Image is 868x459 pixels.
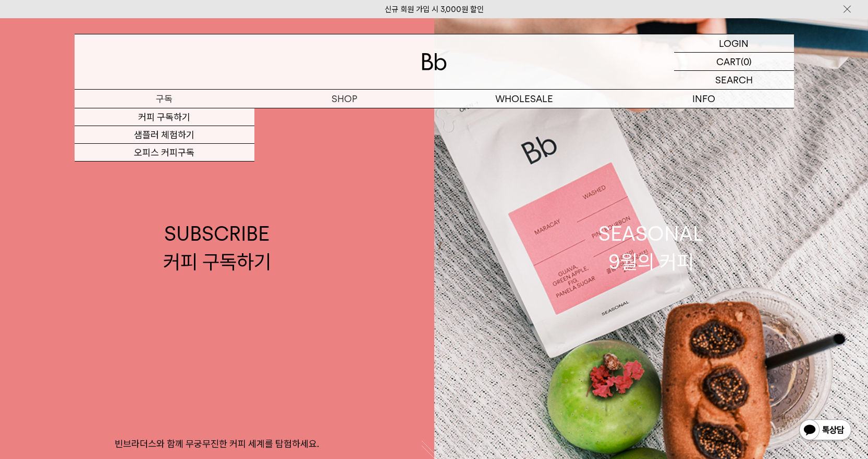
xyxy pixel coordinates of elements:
div: SUBSCRIBE 커피 구독하기 [163,220,271,275]
p: CART [716,53,741,70]
p: (0) [741,53,752,70]
p: INFO [614,90,794,108]
p: LOGIN [719,34,749,52]
a: 커피 구독하기 [75,108,254,126]
p: SEARCH [715,71,753,89]
a: SHOP [254,90,434,108]
a: 신규 회원 가입 시 3,000원 할인 [385,5,484,14]
p: WHOLESALE [434,90,614,108]
a: 구독 [75,90,254,108]
img: 카카오톡 채널 1:1 채팅 버튼 [798,418,852,443]
div: SEASONAL 9월의 커피 [598,220,704,275]
a: LOGIN [674,34,794,53]
a: CART (0) [674,53,794,71]
img: 로고 [422,53,447,70]
a: 샘플러 체험하기 [75,126,254,144]
a: 오피스 커피구독 [75,144,254,162]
